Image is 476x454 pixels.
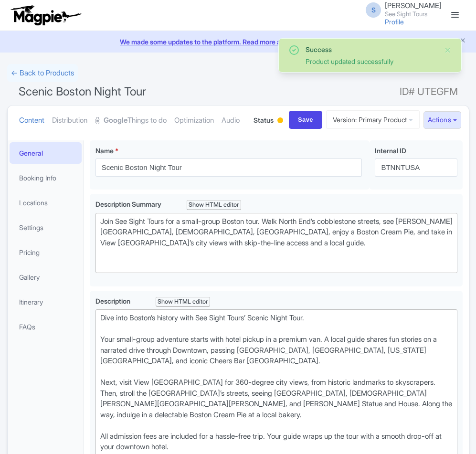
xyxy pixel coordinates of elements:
span: Internal ID [375,147,406,155]
a: Gallery [10,266,82,288]
span: Description Summary [95,200,163,208]
a: We made some updates to the platform. Read more about the new layout [6,37,470,47]
a: Version: Primary Product [326,110,420,129]
div: Show HTML editor [187,200,242,210]
span: Description [95,297,132,305]
a: GoogleThings to do [95,106,167,136]
a: Settings [10,217,82,238]
span: Name [95,147,114,155]
div: Product updated successfully [306,56,436,66]
a: FAQs [10,316,82,338]
button: Close announcement [459,36,466,47]
a: Pricing [10,242,82,263]
a: Content [19,106,44,136]
strong: Google [104,115,127,126]
a: ← Back to Products [7,64,78,83]
span: ID# UTEGFM [400,82,458,101]
div: Success [306,44,436,54]
div: Join See Sight Tours for a small-group Boston tour. Walk North End’s cobblestone streets, see [PE... [100,216,453,270]
div: Show HTML editor [156,297,211,307]
a: Booking Info [10,167,82,189]
a: Distribution [52,106,87,136]
span: S [366,2,381,18]
a: Locations [10,192,82,213]
a: S [PERSON_NAME] See Sight Tours [360,2,442,17]
input: Save [289,111,322,129]
div: Building [275,114,285,128]
button: Close [444,44,452,56]
a: Audio [222,106,240,136]
button: Actions [423,111,461,129]
a: Profile [385,18,404,26]
span: Status [254,115,274,125]
span: Scenic Boston Night Tour [19,84,146,98]
img: logo-ab69f6fb50320c5b225c76a69d11143b.png [9,5,83,26]
a: Itinerary [10,291,82,313]
small: See Sight Tours [385,11,442,17]
span: [PERSON_NAME] [385,1,442,10]
a: General [10,142,82,164]
a: Optimization [174,106,214,136]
